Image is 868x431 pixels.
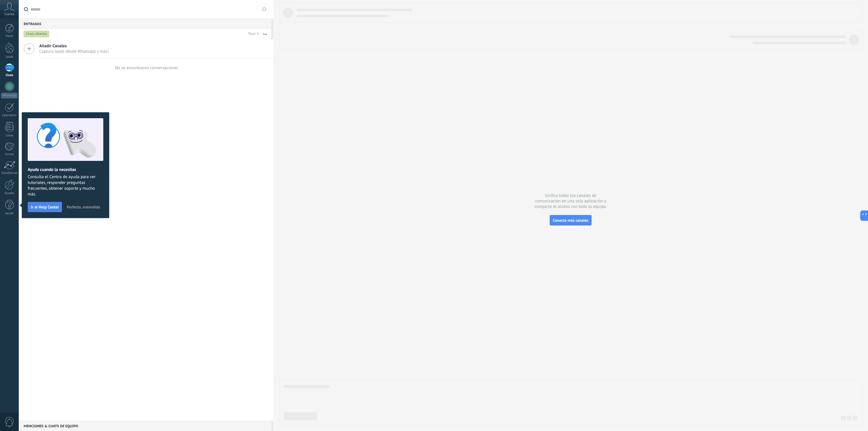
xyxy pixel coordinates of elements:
button: Ir al Help Center [28,202,62,212]
span: Ir al Help Center [31,205,59,209]
span: Consulta el Centro de ayuda para ver tutoriales, responder preguntas frecuentes, obtener soporte ... [28,174,103,197]
span: Añadir Canales [39,43,109,49]
div: Leads [1,55,18,59]
div: Ajustes [1,191,18,195]
div: Entradas [19,18,271,29]
div: Chats abiertos [24,31,49,37]
h2: Ayuda cuando la necesitas [28,167,103,172]
div: Calendario [1,114,18,117]
button: Perfecto, entendido [64,203,103,211]
div: Estadísticas [1,171,18,175]
span: Perfecto, entendido [67,205,100,209]
span: Conecta más canales [553,218,588,223]
div: Correo [1,153,18,156]
div: Panel [1,34,18,38]
div: Ayuda [1,212,18,215]
div: Listas [1,134,18,138]
div: WhatsApp [1,93,18,98]
div: Total: 0 [246,31,259,37]
button: Conecta más canales [550,215,592,225]
div: No se encontraron conversaciones [115,65,178,71]
div: Chats [1,74,18,77]
span: Captura leads desde Whatsapp y más! [39,49,109,54]
div: Menciones & Chats de equipo [19,421,271,431]
span: Cuenta [5,12,14,16]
